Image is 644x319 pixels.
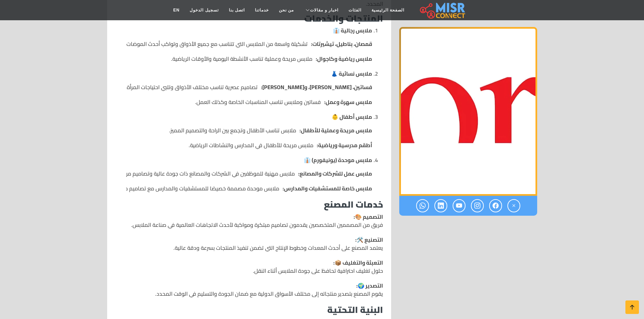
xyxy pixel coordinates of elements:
[324,98,372,106] strong: ملابس سهرة وعمل:
[399,27,537,196] div: 1 / 1
[304,155,372,165] strong: ملابس موحدة (يونيفورم) 👔
[168,4,185,17] a: EN
[316,55,372,63] strong: ملابس رياضية وكاجوال:
[261,83,372,91] strong: فساتين، [PERSON_NAME]، و[PERSON_NAME]:
[333,25,372,35] strong: ملابس رجالية 👔
[366,4,409,17] a: الصفحة الرئيسية
[126,83,372,91] li: تصاميم عصرية تناسب مختلف الأذواق وتلبي احتياجات المرأة العصرية.
[126,98,372,106] li: فساتين وملابس تناسب المناسبات الخاصة وكذلك العمل.
[420,2,465,19] img: main.misr_connect
[300,126,372,134] strong: ملابس مريحة وعملية للأطفال:
[283,184,372,192] strong: ملابس خاصة للمستشفيات والمدارس:
[126,141,372,149] li: ملابس مريحة للأطفال في المدارس والنشاطات الرياضية.
[356,281,383,291] strong: التصدير 🌍:
[332,112,372,122] strong: ملابس أطفال 👶
[131,213,383,229] p: فريق من المصممين المتخصصين يقدمون تصاميم مبتكرة ومواكبة لأحدث الاتجاهات العالمية في صناعة الملابس.
[324,196,383,213] strong: خدمات المصنع
[126,55,372,63] li: ملابس مريحة وعملية تناسب الأنشطة اليومية والأوقات الرياضية.
[224,4,250,17] a: اتصل بنا
[253,259,383,275] p: حلول تغليف احترافية تحافظ على جودة الملابس أثناء النقل.
[310,7,338,13] span: اخبار و مقالات
[399,27,537,196] img: مصنع أور للملابس
[185,4,223,17] a: تسجيل الدخول
[333,258,383,268] strong: التعبئة والتغليف 📦:
[355,235,383,245] strong: التصنيع 🛠️:
[155,282,383,298] p: يقوم المصنع بتصدير منتجاته إلى مختلف الأسواق الدولية مع ضمان الجودة والتسليم في الوقت المحدد.
[299,4,343,17] a: اخبار و مقالات
[274,4,299,17] a: من نحن
[298,169,372,178] strong: ملابس عمل للشركات والمصانع:
[354,212,383,222] strong: التصميم 🎨:
[173,236,383,252] p: يعتمد المصنع على أحدث المعدات وخطوط الإنتاج التي تضمن تنفيذ المنتجات بسرعة ودقة عالية.
[317,141,372,149] strong: أطقم مدرسية ورياضية:
[327,301,383,318] strong: البنية التحتية
[126,40,372,48] li: تشكيلة واسعة من الملابس التي تتناسب مع جميع الأذواق وتواكب أحدث الموضات.
[343,4,366,17] a: الفئات
[331,69,372,79] strong: ملابس نسائية 👗
[126,126,372,134] li: ملابس تناسب الأطفال وتجمع بين الراحة والتصميم المميز.
[126,184,372,192] li: ملابس موحدة مصممة خصيصًا للمستشفيات والمدارس مع تصاميم مخصصة تلبي احتياجات المؤسسات.
[250,4,274,17] a: خدماتنا
[126,169,372,178] li: ملابس مهنية للموظفين في الشركات والمصانع ذات جودة عالية وتصاميم مريحة.
[311,40,372,48] strong: قمصان، بناطيل، تيشيرتات:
